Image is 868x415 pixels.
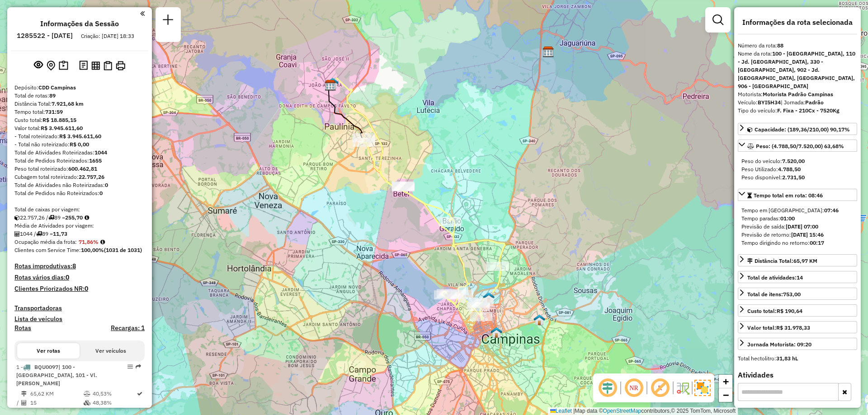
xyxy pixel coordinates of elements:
[105,182,108,188] strong: 0
[738,42,857,50] div: Número da rota:
[778,166,801,173] strong: 4.788,50
[40,19,119,28] h4: Informações da Sessão
[741,206,854,214] div: Tempo em [GEOGRAPHIC_DATA]:
[780,215,795,222] strong: 01:00
[72,262,76,270] strong: 8
[483,292,495,303] img: 602 UDC Light Taquaral
[723,389,729,401] span: −
[805,99,824,106] strong: Padrão
[81,247,104,253] strong: 100,00%
[14,149,145,157] div: Total de Atividades Roteirizadas:
[104,247,142,253] strong: (1031 de 1031)
[14,100,145,108] div: Distância Total:
[14,274,145,281] h4: Rotas vários dias:
[41,125,83,131] strong: R$ 3.945.611,60
[649,377,671,399] span: Exibir rótulo
[738,90,857,98] div: Motorista:
[777,42,783,49] strong: 88
[327,77,339,89] img: FAD CDD Campinas
[782,158,805,164] strong: 7.520,00
[741,165,854,173] div: Peso Utilizado:
[16,398,21,407] td: /
[14,157,145,165] div: Total de Pedidos Roteirizados:
[782,174,805,181] strong: 2.731,50
[738,140,857,152] a: Peso: (4.788,50/7.520,00) 63,68%
[68,165,97,172] strong: 600.462,81
[14,262,145,270] h4: Rotas improdutivas:
[14,324,31,332] a: Rotas
[59,133,101,140] strong: R$ 3.945.611,60
[84,400,90,406] i: % de utilização da cubagem
[763,91,833,98] strong: Motorista Padrão Campinas
[14,231,20,237] i: Total de Atividades
[810,239,824,246] strong: 00:17
[747,340,811,349] div: Jornada Motorista: 09:20
[738,123,857,135] a: Capacidade: (189,36/210,00) 90,17%
[747,274,803,281] span: Total de atividades:
[14,92,145,100] div: Total de rotas:
[90,59,102,71] button: Visualizar relatório de Roteirização
[747,257,817,265] div: Distância Total:
[45,59,57,73] button: Centralizar mapa no depósito ou ponto de apoio
[776,324,810,331] strong: R$ 31.978,33
[14,116,145,124] div: Custo total:
[42,117,76,123] strong: R$ 18.885,15
[623,377,645,399] span: Ocultar NR
[94,149,107,156] strong: 1044
[137,391,142,396] i: Rota otimizada
[32,58,45,73] button: Exibir sessão original
[747,307,802,315] div: Custo total:
[80,343,142,359] button: Ver veículos
[14,108,145,116] div: Tempo total:
[111,324,145,332] h4: Recargas: 1
[738,203,857,251] div: Tempo total em rota: 08:46
[741,173,854,182] div: Peso disponível:
[694,380,711,396] img: Exibir/Ocultar setores
[79,173,104,180] strong: 22.757,26
[741,239,854,247] div: Tempo dirigindo no retorno:
[159,11,177,31] a: Nova sessão e pesquisa
[77,32,138,40] div: Criação: [DATE] 18:33
[738,50,855,89] strong: 100 - [GEOGRAPHIC_DATA], 110 - Jd. [GEOGRAPHIC_DATA], 330 - [GEOGRAPHIC_DATA], 902 - Jd. [GEOGRAP...
[14,124,145,132] div: Valor total:
[548,407,738,415] div: Map data © contributors,© 2025 TomTom, Microsoft
[17,32,73,40] h6: 1285522 - [DATE]
[127,364,133,369] em: Opções
[738,189,857,201] a: Tempo total em rota: 08:46
[14,140,145,149] div: - Total não roteirizado:
[719,375,732,388] a: Zoom in
[45,108,63,115] strong: 731:59
[755,126,850,133] span: Capacidade: (189,36/210,00) 90,17%
[754,192,823,199] span: Tempo total em rota: 08:46
[573,408,575,414] span: |
[49,92,56,99] strong: 89
[66,273,69,281] strong: 0
[719,388,732,402] a: Zoom out
[14,315,145,323] h4: Lista de veículos
[675,381,690,395] img: Fluxo de ruas
[14,304,145,312] h4: Transportadoras
[21,391,27,396] i: Distância Total
[92,389,136,398] td: 40,53%
[325,79,336,91] img: CDD Campinas
[797,274,803,281] strong: 14
[783,291,801,298] strong: 753,00
[14,230,145,238] div: 1044 / 89 =
[16,364,97,387] span: | 100 - [GEOGRAPHIC_DATA], 101 - Vl. [PERSON_NAME]
[77,59,90,73] button: Logs desbloquear sessão
[533,314,545,326] img: Bees
[781,99,824,106] span: | Jornada:
[14,173,145,181] div: Cubagem total roteirizado:
[84,391,90,396] i: % de utilização do peso
[776,355,798,362] strong: 31,83 hL
[21,400,27,406] i: Total de Atividades
[741,158,805,164] span: Peso do veículo:
[99,190,103,196] strong: 0
[491,326,502,338] img: Campinas
[738,304,857,317] a: Custo total:R$ 190,64
[738,338,857,350] a: Jornada Motorista: 09:20
[741,223,854,231] div: Previsão de saída:
[14,214,145,222] div: 22.757,26 / 89 =
[603,408,642,414] a: OpenStreetMap
[52,100,84,107] strong: 7.921,68 km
